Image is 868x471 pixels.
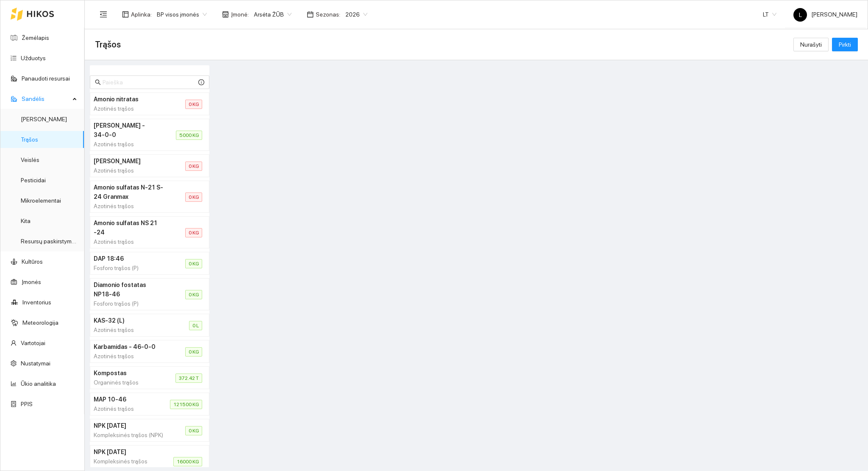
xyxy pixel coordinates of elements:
[222,11,229,18] span: shop
[839,40,851,49] span: Pirkti
[800,40,822,49] span: Nurašyti
[22,299,51,306] a: Inventorius
[316,10,340,19] span: Sezonas :
[21,217,31,224] a: Kita
[21,136,38,143] a: Trąšos
[22,34,49,41] a: Žemėlapis
[22,90,70,107] span: Sandėlis
[94,121,156,139] h4: [PERSON_NAME] - 34-0-0
[763,8,776,21] span: LT
[103,78,197,87] input: Paieška
[157,8,207,21] span: BP visos įmonės
[189,321,202,330] span: 0 L
[94,447,153,457] h4: NPK [DATE]
[94,237,165,246] div: Azotinės trąšos
[94,104,165,113] div: Azotinės trąšos
[94,166,165,175] div: Azotinės trąšos
[131,10,152,19] span: Aplinka :
[176,131,202,140] span: 5000 KG
[94,156,165,166] h4: [PERSON_NAME]
[94,368,155,378] h4: Kompostas
[198,79,204,85] span: info-circle
[185,162,202,171] span: 0 KG
[95,79,101,85] span: search
[21,177,46,184] a: Pesticidai
[94,280,165,299] h4: Diamonio fostatas NP18-46
[21,197,61,204] a: Mikroelementai
[21,380,56,387] a: Ūkio analitika
[832,38,858,51] button: Pirkti
[94,421,165,430] h4: NPK [DATE]
[21,360,50,367] a: Nustatymai
[122,11,129,18] span: layout
[21,156,39,163] a: Veislės
[21,116,67,123] a: [PERSON_NAME]
[21,55,46,61] a: Užduotys
[94,395,150,404] h4: MAP 10-46
[94,139,156,149] div: Azotinės trąšos
[185,228,202,237] span: 0 KG
[94,254,165,263] h4: DAP 18:46
[94,325,169,334] div: Azotinės trąšos
[185,347,202,357] span: 0 KG
[231,10,249,19] span: Įmonė :
[100,11,107,18] span: menu-fold
[94,201,165,211] div: Azotinės trąšos
[793,11,857,18] span: [PERSON_NAME]
[185,192,202,202] span: 0 KG
[793,38,829,51] button: Nurašyti
[94,404,150,413] div: Azotinės trąšos
[94,316,169,325] h4: KAS-32 (L)
[173,457,202,466] span: 16000 KG
[94,342,165,351] h4: Karbamidas - 46-0-0
[21,340,45,346] a: Vartotojai
[22,258,43,265] a: Kultūros
[95,6,112,23] button: menu-fold
[94,263,165,273] div: Fosforo trąšos (P)
[21,401,33,407] a: PPIS
[94,351,165,361] div: Azotinės trąšos
[22,319,58,326] a: Meteorologija
[170,400,202,409] span: 121500 KG
[307,11,314,18] span: calendar
[94,299,165,308] div: Fosforo trąšos (P)
[185,100,202,109] span: 0 KG
[175,373,202,383] span: 372.42 T
[254,8,292,21] span: Arsėta ŽŪB
[185,259,202,268] span: 0 KG
[22,279,41,285] a: Įmonės
[94,218,165,237] h4: Amonio sulfatas NS 21 -24
[94,95,165,104] h4: Amonio nitratas
[94,430,165,440] div: Kompleksinės trąšos (NPK)
[185,290,202,299] span: 0 KG
[345,8,367,21] span: 2026
[95,38,121,51] span: Trąšos
[21,238,78,245] a: Resursų paskirstymas
[22,75,70,82] a: Panaudoti resursai
[799,8,802,22] span: L
[185,426,202,435] span: 0 KG
[94,183,165,201] h4: Amonio sulfatas N-21 S-24 Granmax
[94,378,155,387] div: Organinės trąšos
